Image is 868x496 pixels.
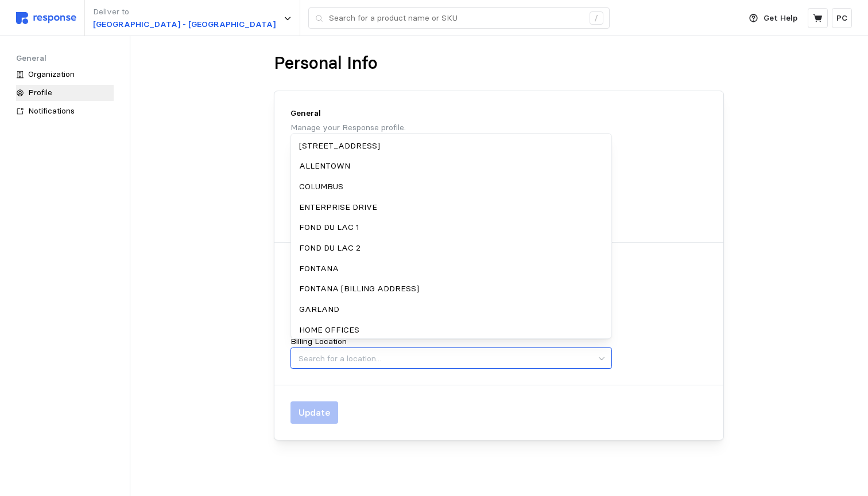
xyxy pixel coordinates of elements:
button: PC [832,8,852,28]
div: ENTERPRISE DRIVE [293,197,609,218]
div: FONTANA [293,259,609,279]
h5: General [16,52,114,64]
span: Organization [28,69,75,79]
p: PC [836,12,847,25]
input: Search for a location... [290,347,612,369]
a: Organization [12,67,118,83]
div: FOND DU LAC 2 [293,238,609,259]
p: [GEOGRAPHIC_DATA] - [GEOGRAPHIC_DATA] [93,18,276,31]
div: FONTANA [BILLING ADDRESS] [293,279,609,299]
p: Get Help [764,12,797,25]
p: Manage your Response profile. [290,122,612,134]
div: FOND DU LAC 1 [293,217,609,238]
a: Notifications [12,103,118,120]
span: Notifications [28,106,75,116]
div: / [590,11,603,25]
div: ALLENTOWN [293,156,609,177]
button: Get Help [742,7,804,29]
div: [STREET_ADDRESS] [293,136,609,157]
p: General [290,107,612,120]
img: svg%3e [16,12,76,24]
p: Billing Location [290,335,347,348]
a: Profile [12,85,118,101]
div: COLUMBUS [293,177,609,197]
div: GARLAND [293,299,609,320]
input: Search for a product name or SKU [329,8,583,29]
h1: Personal Info [274,52,378,75]
div: HOME OFFICES [293,320,609,341]
span: Profile [28,87,52,97]
p: Deliver to [93,6,276,18]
